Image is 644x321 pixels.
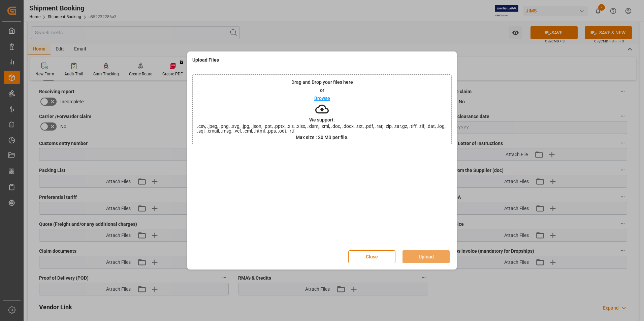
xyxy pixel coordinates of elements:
[309,117,335,122] p: We support:
[348,250,395,263] button: Close
[291,80,353,84] p: Drag and Drop your files here
[314,96,330,101] p: Browse
[193,124,451,133] span: .csv, .jpeg, .png, .svg, .jpg, .json, .ppt, .pptx, .xls, .xlsx, .xlsm, .xml, .doc, .docx, .txt, ....
[192,74,452,145] div: Drag and Drop your files hereorBrowseWe support:.csv, .jpeg, .png, .svg, .jpg, .json, .ppt, .pptx...
[296,135,349,140] p: Max size : 20 MB per file.
[320,88,324,93] p: or
[192,57,219,64] h4: Upload Files
[402,250,450,263] button: Upload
